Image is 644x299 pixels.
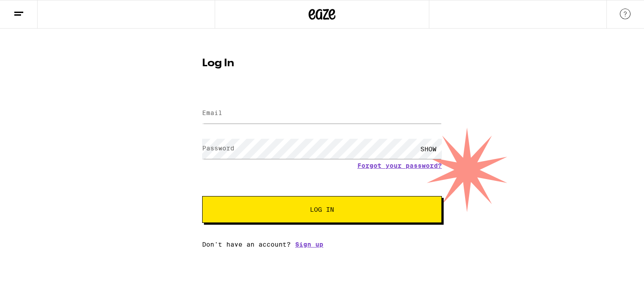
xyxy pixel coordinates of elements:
[310,206,334,213] span: Log In
[202,196,442,223] button: Log In
[202,241,442,248] div: Don't have an account?
[202,109,222,116] label: Email
[415,139,442,159] div: SHOW
[295,241,323,248] a: Sign up
[202,58,442,69] h1: Log In
[357,162,442,169] a: Forgot your password?
[202,145,234,152] label: Password
[202,103,442,124] input: Email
